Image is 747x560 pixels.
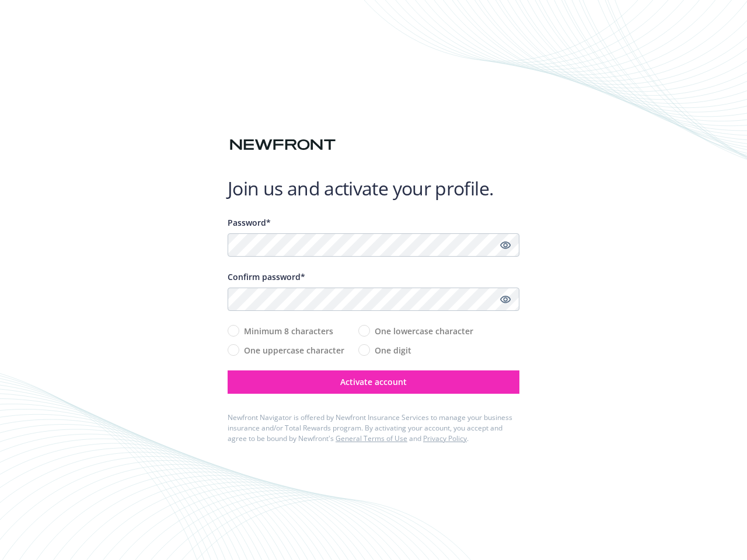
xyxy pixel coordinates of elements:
span: One uppercase character [244,344,344,356]
input: Confirm your unique password... [228,288,519,311]
span: One digit [375,344,411,356]
a: General Terms of Use [336,433,407,443]
a: Show password [498,292,512,306]
input: Enter a unique password... [228,233,519,257]
div: Newfront Navigator is offered by Newfront Insurance Services to manage your business insurance an... [228,412,519,444]
span: Activate account [340,376,407,387]
span: Confirm password* [228,271,305,282]
span: Password* [228,217,271,228]
img: Newfront logo [228,135,338,155]
a: Privacy Policy [423,433,467,443]
span: Minimum 8 characters [244,325,333,337]
span: One lowercase character [375,325,473,337]
button: Activate account [228,370,519,394]
a: Show password [498,238,512,252]
h1: Join us and activate your profile. [228,177,519,200]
